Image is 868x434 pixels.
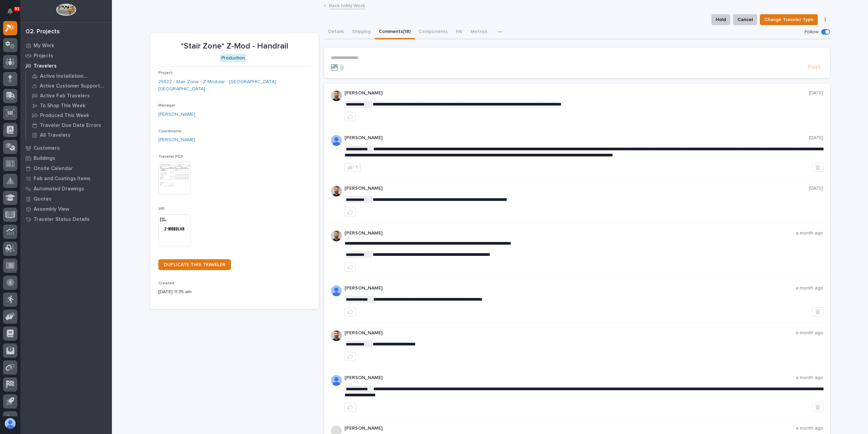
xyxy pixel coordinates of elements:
div: Notifications91 [8,8,17,19]
button: Comments (18) [375,25,415,39]
p: [DATE] [809,135,823,141]
p: [PERSON_NAME] [344,90,809,96]
p: All Travelers [40,132,71,138]
a: [PERSON_NAME] [158,111,195,118]
button: Metrics [467,25,491,39]
a: Buildings [20,153,112,163]
p: Active Fab Travelers [40,93,90,99]
p: [PERSON_NAME] [344,426,796,431]
span: Traveler PDF [158,155,183,159]
span: Created [158,281,174,285]
button: Components [415,25,452,39]
a: Back toMy Work [329,1,365,9]
p: [PERSON_NAME] [344,375,796,381]
span: DUPLICATE THIS TRAVELER [164,262,225,267]
button: Delete post [812,163,823,172]
p: *Stair Zone* Z-Mod - Handrail [158,41,311,51]
button: like this post [344,208,356,216]
div: Production [220,54,246,62]
button: Post [805,63,823,71]
a: Automated Drawings [20,184,112,194]
a: Assembly View [20,204,112,214]
button: Shipping [348,25,375,39]
button: like this post [344,112,356,121]
p: [PERSON_NAME] [344,135,809,141]
p: a month ago [796,285,823,291]
img: AGNmyxaji213nCK4JzPdPN3H3CMBhXDSA2tJ_sy3UIa5=s96-c [331,90,342,101]
span: Change Traveler Type [764,16,813,24]
button: 1 [344,163,361,172]
p: Fab and Coatings Items [34,176,91,182]
img: AGNmyxaji213nCK4JzPdPN3H3CMBhXDSA2tJ_sy3UIa5=s96-c [331,230,342,241]
p: a month ago [796,330,823,336]
a: Active Installation Travelers [26,71,112,81]
button: users-avatar [3,416,17,431]
img: Workspace Logo [56,3,76,16]
p: Follow [805,29,818,35]
a: Fab and Coatings Items [20,173,112,184]
p: Automated Drawings [34,186,84,192]
p: 91 [15,6,19,11]
p: Onsite Calendar [34,166,73,172]
span: Project [158,71,173,75]
button: like this post [344,263,356,271]
a: Produced This Week [26,111,112,120]
img: AOh14GjpcA6ydKGAvwfezp8OhN30Q3_1BHk5lQOeczEvCIoEuGETHm2tT-JUDAHyqffuBe4ae2BInEDZwLlH3tcCd_oYlV_i4... [331,135,342,146]
button: Cancel [733,14,757,25]
p: [PERSON_NAME] [344,230,796,236]
button: Delete post [812,307,823,316]
a: DUPLICATE THIS TRAVELER [158,259,231,270]
span: Cancel [737,16,753,24]
p: Customers [34,145,60,151]
a: Traveler Status Details [20,214,112,224]
p: Produced This Week [40,113,89,119]
p: Traveler Status Details [34,216,90,223]
button: Change Traveler Type [760,14,818,25]
img: AGNmyxaji213nCK4JzPdPN3H3CMBhXDSA2tJ_sy3UIa5=s96-c [331,186,342,196]
p: Traveler Due Date Errors [40,122,101,129]
p: a month ago [796,230,823,236]
p: [DATE] 11:35 am [158,288,311,296]
span: Hold [716,16,726,24]
img: AOh14GjpcA6ydKGAvwfezp8OhN30Q3_1BHk5lQOeczEvCIoEuGETHm2tT-JUDAHyqffuBe4ae2BInEDZwLlH3tcCd_oYlV_i4... [331,285,342,296]
button: Details [324,25,348,39]
span: Coordinator [158,129,182,133]
p: Buildings [34,155,55,162]
button: Hold [711,14,730,25]
a: Travelers [20,61,112,71]
a: To Shop This Week [26,101,112,110]
img: AOh14GjpcA6ydKGAvwfezp8OhN30Q3_1BHk5lQOeczEvCIoEuGETHm2tT-JUDAHyqffuBe4ae2BInEDZwLlH3tcCd_oYlV_i4... [331,375,342,386]
p: [PERSON_NAME] [344,186,809,191]
span: Manager [158,103,175,108]
div: 02. Projects [26,28,60,36]
span: Post [808,63,821,71]
a: Projects [20,51,112,61]
button: Delete post [812,403,823,412]
p: Quotes [34,196,52,202]
a: Traveler Due Date Errors [26,120,112,130]
div: 1 [356,165,358,170]
a: 25522 - Stair Zone - Z-Modular - [GEOGRAPHIC_DATA] [GEOGRAPHIC_DATA] [158,78,311,93]
p: [PERSON_NAME] [344,330,796,336]
button: like this post [344,403,356,412]
p: Travelers [34,63,57,69]
span: VIP [158,207,165,211]
p: Projects [34,53,53,59]
p: [DATE] [809,90,823,96]
button: like this post [344,307,356,316]
p: [PERSON_NAME] [344,285,796,291]
button: Notifications [3,4,17,18]
p: a month ago [796,426,823,431]
p: [DATE] [809,186,823,191]
a: Active Customer Support Travelers [26,81,112,91]
a: My Work [20,40,112,51]
p: Assembly View [34,206,69,212]
p: Active Customer Support Travelers [40,83,107,89]
img: AGNmyxaji213nCK4JzPdPN3H3CMBhXDSA2tJ_sy3UIa5=s96-c [331,330,342,341]
p: To Shop This Week [40,103,85,109]
p: a month ago [796,375,823,381]
a: Quotes [20,194,112,204]
a: Active Fab Travelers [26,91,112,100]
button: FAI [452,25,467,39]
a: Onsite Calendar [20,163,112,173]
